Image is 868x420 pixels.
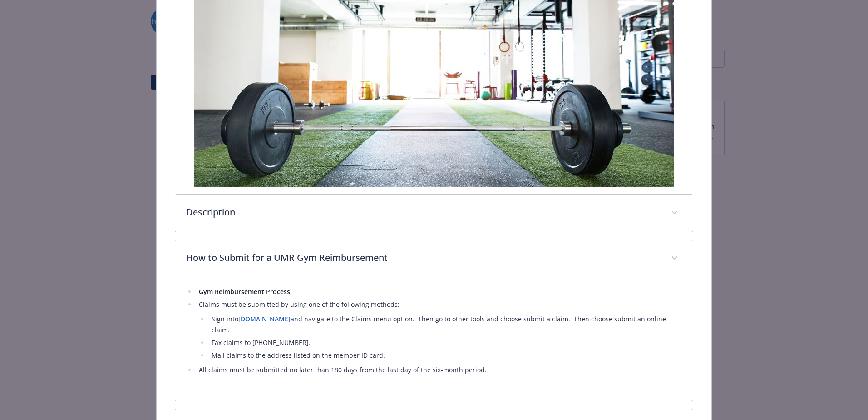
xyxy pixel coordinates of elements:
strong: Gym Reimbursement Process [199,287,290,296]
p: Description [186,205,660,219]
li: Mail claims to the address listed on the member ID card. [209,350,682,361]
li: All claims must be submitted no later than 180 days from the last day of the six-month period. [196,365,682,375]
div: Description [175,195,693,232]
div: How to Submit for a UMR Gym Reimbursement [175,277,693,401]
li: Sign into and navigate to the Claims menu option. Then go to other tools and choose submit a clai... [209,314,682,335]
li: Claims must be submitted by using one of the following methods: [196,299,682,361]
div: How to Submit for a UMR Gym Reimbursement [175,240,693,277]
p: How to Submit for a UMR Gym Reimbursement [186,251,660,265]
li: Fax claims to [PHONE_NUMBER]. [209,337,682,348]
a: [DOMAIN_NAME] [238,315,291,323]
